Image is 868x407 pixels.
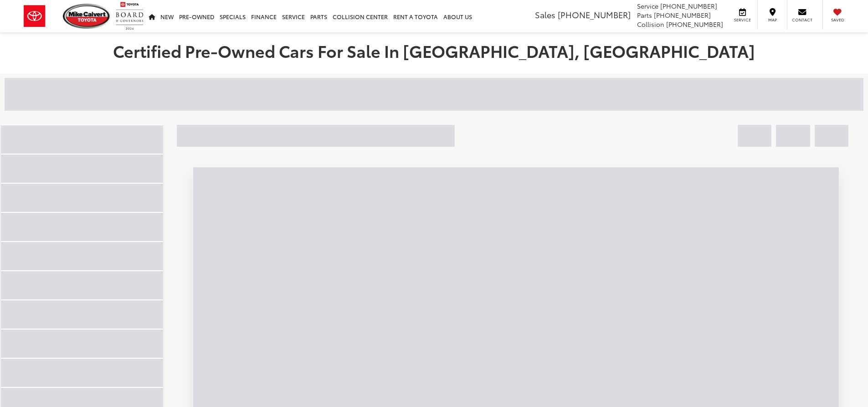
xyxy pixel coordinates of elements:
span: Service [637,1,658,10]
span: [PHONE_NUMBER] [660,1,717,10]
span: Parts [637,10,652,20]
span: Collision [637,20,664,29]
span: Saved [827,17,847,23]
span: [PHONE_NUMBER] [558,9,631,21]
span: [PHONE_NUMBER] [654,10,711,20]
span: [PHONE_NUMBER] [666,20,723,29]
span: Map [762,17,782,23]
span: Contact [792,17,812,23]
span: Service [732,17,753,23]
span: Sales [535,9,555,21]
img: Mike Calvert Toyota [63,4,111,29]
